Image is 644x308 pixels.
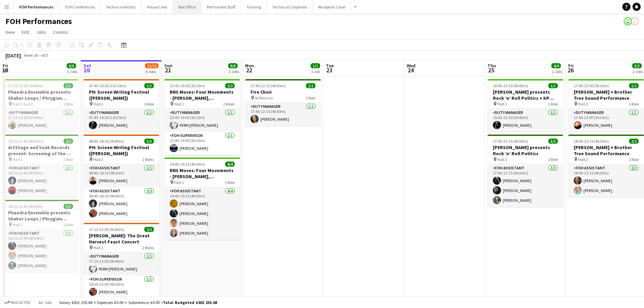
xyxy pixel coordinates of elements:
[142,157,154,162] span: 2 Roles
[632,63,642,68] span: 3/3
[487,89,563,101] h3: [PERSON_NAME] presents Rock ‘n’ Roll Politics + KP Choir
[407,63,415,69] span: Wed
[568,63,574,69] span: Fri
[548,139,558,144] span: 3/3
[497,101,507,106] span: Hall 1
[170,83,205,88] span: 13:45-19:00 (5h15m)
[229,69,239,74] div: 2 Jobs
[164,109,240,132] app-card-role: Duty Manager1/113:45-19:00 (5h15m)PERM [PERSON_NAME]
[244,66,254,74] span: 22
[548,101,558,106] span: 1 Role
[164,158,240,240] app-job-card: 14:45-19:15 (4h30m)4/4RNS Moves: Four Movements - [PERSON_NAME], [PERSON_NAME], [PERSON_NAME] & [...
[493,139,528,144] span: 17:45-22:15 (4h30m)
[578,101,588,106] span: Hall 2
[11,300,30,305] span: Budgeted
[84,164,159,187] app-card-role: FOH Assistant1/108:45-18:15 (9h30m)[PERSON_NAME]
[145,63,159,68] span: 11/12
[145,69,158,74] div: 4 Jobs
[223,101,235,106] span: 2 Roles
[164,89,240,101] h3: RNS Moves: Four Movements - [PERSON_NAME], [PERSON_NAME], [PERSON_NAME] & [PERSON_NAME]
[100,0,142,14] button: Technical Artistic
[3,200,78,272] div: 18:15-22:45 (4h30m)3/3Phaedra Ensemble presents Shaker Loops / Phrygian Gates Hall 11 RoleFOH Ass...
[251,83,286,88] span: 17:45-22:15 (4h30m)
[574,83,609,88] span: 17:45-23:00 (5h15m)
[487,109,563,132] app-card-role: Duty Manager1/116:45-22:30 (5h45m)[PERSON_NAME]
[326,63,334,69] span: Tue
[67,63,76,68] span: 6/6
[241,0,267,14] button: Training
[629,157,639,162] span: 1 Role
[144,83,154,88] span: 1/1
[164,167,240,180] h3: RNS Moves: Four Movements - [PERSON_NAME], [PERSON_NAME], [PERSON_NAME] & [PERSON_NAME]
[624,17,632,25] app-user-avatar: Visitor Services
[313,0,351,14] button: Reception Cover
[225,162,235,167] span: 4/4
[142,0,173,14] button: House Crew
[568,79,644,132] app-job-card: 17:45-23:00 (5h15m)1/1[PERSON_NAME] + Brother Tree Sound Performance Hall 21 RoleDuty Manager1/11...
[493,83,528,88] span: 16:45-22:30 (5h45m)
[3,144,78,157] h3: ArtStage and Vaak Records present: Screening of the silent masterpiece Grass (1925)
[84,135,159,220] app-job-card: 08:45-18:30 (9h45m)3/3PH: Screen Writing Festival ([PERSON_NAME]) Hall 22 RolesFOH Assistant1/108...
[84,63,91,69] span: Sat
[568,109,644,132] app-card-role: Duty Manager1/117:45-23:00 (5h15m)[PERSON_NAME]
[245,89,321,95] h3: Fire Choir
[3,210,78,222] h3: Phaedra Ensemble presents Shaker Loops / Phrygian Gates
[164,187,240,240] app-card-role: FOH Assistant4/414:45-19:15 (4h30m)[PERSON_NAME][PERSON_NAME][PERSON_NAME][PERSON_NAME]
[64,83,73,88] span: 1/1
[568,164,644,197] app-card-role: FOH Assistant2/218:45-23:15 (4h30m)[PERSON_NAME][PERSON_NAME]
[2,66,8,74] span: 19
[14,0,59,14] button: FOH Performances
[13,222,22,227] span: Hall 1
[93,157,103,162] span: Hall 2
[245,103,321,126] app-card-role: Duty Manager1/117:45-22:15 (4h30m)[PERSON_NAME]
[93,245,103,250] span: Hall 1
[487,79,563,132] app-job-card: 16:45-22:30 (5h45m)1/1[PERSON_NAME] presents Rock ‘n’ Roll Politics + KP Choir Hall 11 RoleDuty M...
[225,180,235,185] span: 1 Role
[84,187,159,220] app-card-role: FOH Assistant2/208:45-18:30 (9h45m)[PERSON_NAME][PERSON_NAME]
[225,83,235,88] span: 2/2
[548,83,558,88] span: 1/1
[3,28,18,37] a: View
[64,204,73,209] span: 3/3
[567,66,574,74] span: 26
[63,157,73,162] span: 1 Role
[487,63,496,69] span: Thu
[84,109,159,132] app-card-role: Duty Manager1/107:45-19:00 (11h15m)[PERSON_NAME]
[633,69,643,74] div: 2 Jobs
[84,253,159,276] app-card-role: Duty Manager1/117:15-23:00 (5h45m)PERM [PERSON_NAME]
[42,53,49,58] div: BST
[22,53,39,58] span: Week 38
[22,29,29,35] span: Edit
[5,52,21,59] div: [DATE]
[33,28,49,37] a: Jobs
[548,157,558,162] span: 1 Role
[144,227,154,232] span: 2/2
[487,135,563,207] app-job-card: 17:45-22:15 (4h30m)3/3[PERSON_NAME] presents Rock ‘n’ Roll Politics Hall 11 RoleFOH Assistant3/31...
[13,101,33,106] span: Hall 1 and 2
[3,89,78,101] h3: Phaedra Ensemble presents Shaker Loops / Phrygian Gates / ArtStage and Vaak Records present: Scre...
[3,230,78,272] app-card-role: FOH Assistant3/318:15-22:45 (4h30m)[PERSON_NAME][PERSON_NAME][PERSON_NAME]
[84,276,159,299] app-card-role: FOH Supervisor1/118:30-23:00 (4h30m)[PERSON_NAME]
[255,95,273,100] span: St Pancras
[306,83,315,88] span: 1/1
[89,227,124,232] span: 17:15-23:00 (5h45m)
[406,66,415,74] span: 24
[228,63,238,68] span: 6/6
[568,135,644,197] app-job-card: 18:45-23:15 (4h30m)2/2[PERSON_NAME] + Brother Tree Sound Performance Hall 21 RoleFOH Assistant2/2...
[311,63,320,68] span: 1/1
[84,79,159,132] app-job-card: 07:45-19:00 (11h15m)1/1PH: Screen Writing Festival ([PERSON_NAME]) Hall 21 RoleDuty Manager1/107:...
[53,29,68,35] span: Comms
[245,79,321,126] app-job-card: 17:45-22:15 (4h30m)1/1Fire Choir St Pancras1 RoleDuty Manager1/117:45-22:15 (4h30m)[PERSON_NAME]
[59,0,100,14] button: FOH Conferences
[64,139,73,144] span: 2/2
[37,300,53,305] span: All jobs
[13,157,22,162] span: Hall 2
[89,139,124,144] span: 08:45-18:30 (9h45m)
[568,89,644,101] h3: [PERSON_NAME] + Brother Tree Sound Performance
[629,101,639,106] span: 1 Role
